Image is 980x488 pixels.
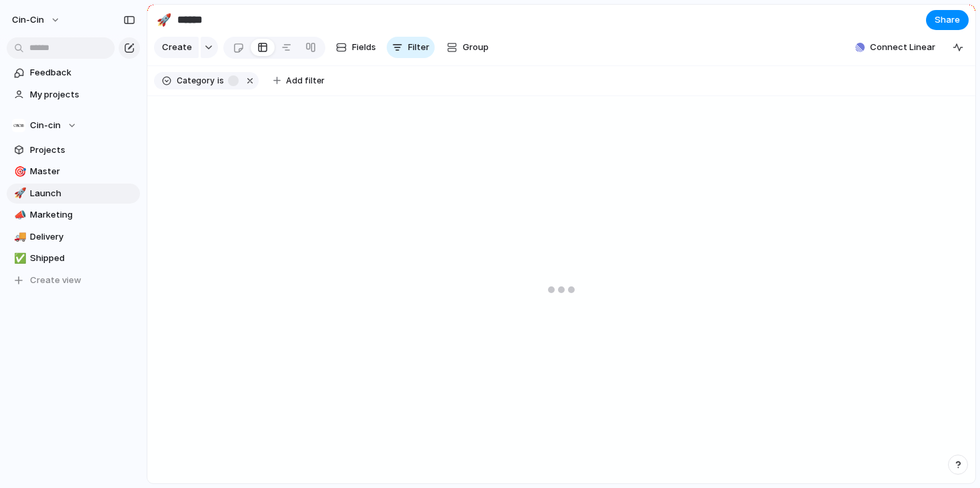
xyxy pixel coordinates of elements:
[7,248,140,268] a: ✅Shipped
[30,119,61,132] span: Cin-cin
[177,75,215,87] span: Category
[215,73,227,88] button: is
[935,13,960,27] span: Share
[30,274,81,287] span: Create view
[7,227,140,247] a: 🚚Delivery
[7,115,140,136] button: Cin-cin
[7,85,140,105] a: My projects
[30,165,135,178] span: Master
[14,251,23,266] div: ✅
[12,208,25,222] button: 📣
[352,41,376,54] span: Fields
[387,37,435,58] button: Filter
[12,13,44,27] span: cin-cin
[331,37,381,58] button: Fields
[12,187,25,200] button: 🚀
[14,208,23,223] div: 📣
[30,144,135,157] span: Projects
[7,140,140,160] a: Projects
[6,9,67,31] button: cin-cin
[463,41,489,54] span: Group
[14,186,23,201] div: 🚀
[408,41,429,54] span: Filter
[7,162,140,182] a: 🎯Master
[850,37,941,57] button: Connect Linear
[7,270,140,290] button: Create view
[30,187,135,200] span: Launch
[12,230,25,244] button: 🚚
[30,230,135,244] span: Delivery
[926,10,969,30] button: Share
[12,165,25,178] button: 🎯
[7,205,140,225] a: 📣Marketing
[30,252,135,265] span: Shipped
[7,184,140,204] a: 🚀Launch
[286,75,325,87] span: Add filter
[30,208,135,222] span: Marketing
[14,164,23,180] div: 🎯
[12,252,25,265] button: ✅
[217,75,224,87] span: is
[153,9,175,31] button: 🚀
[157,11,171,29] div: 🚀
[162,41,192,54] span: Create
[440,37,495,58] button: Group
[14,229,23,244] div: 🚚
[30,88,135,101] span: My projects
[7,63,140,83] a: Feedback
[30,66,135,79] span: Feedback
[154,37,199,58] button: Create
[870,41,935,54] span: Connect Linear
[265,71,333,90] button: Add filter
